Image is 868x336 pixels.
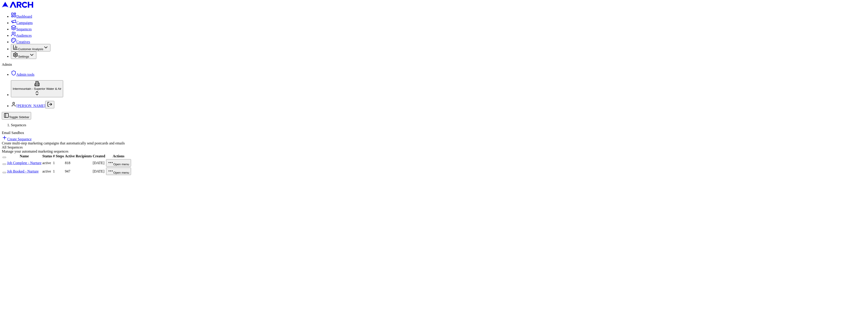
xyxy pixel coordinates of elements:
[16,15,32,18] span: Dashboard
[16,73,35,76] span: Admin tools
[2,141,866,145] div: Create multi-step marketing campaigns that automatically send postcards and emails
[2,112,31,119] button: Toggle Sidebar
[7,154,42,158] th: Name
[106,154,131,158] th: Actions
[2,137,32,141] a: Create Sequence
[2,149,866,153] div: Manage your automated marketing sequences
[13,87,61,90] span: Intermountain - Superior Water & Air
[16,34,32,37] span: Audiences
[11,80,63,97] button: Intermountain - Superior Water & Air
[16,40,30,44] span: Creatives
[7,169,39,173] a: Job Booked - Nurture
[2,63,866,67] div: Admin
[11,21,33,25] a: Campaigns
[2,145,866,149] div: All Sequences
[11,44,50,51] button: Customer Analysis
[18,55,29,58] span: Settings
[106,168,131,175] button: Open menu
[11,27,32,31] a: Sequences
[16,27,32,31] span: Sequences
[18,47,43,51] span: Customer Analysis
[92,154,105,158] th: Created
[11,51,36,59] button: Settings
[11,15,32,18] a: Dashboard
[45,101,54,108] button: Log out
[53,154,64,158] th: # Steps
[7,161,42,165] a: Job Complete - Nurture
[16,21,33,25] span: Campaigns
[113,163,129,166] span: Open menu
[2,131,866,135] div: Email Sandbox
[11,34,32,37] a: Audiences
[53,159,64,167] td: 1
[65,159,92,167] td: 818
[92,167,105,175] td: [DATE]
[53,167,64,175] td: 1
[106,159,131,167] button: Open menu
[11,123,26,127] span: Sequences
[11,73,35,76] a: Admin tools
[2,123,866,127] nav: breadcrumb
[11,40,30,44] a: Creatives
[16,104,45,108] a: [PERSON_NAME]
[65,167,92,175] td: 947
[42,161,52,165] div: active
[42,154,52,158] th: Status
[65,154,92,158] th: Active Recipients
[113,171,129,174] span: Open menu
[9,115,29,119] span: Toggle Sidebar
[42,169,52,173] div: active
[92,159,105,167] td: [DATE]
